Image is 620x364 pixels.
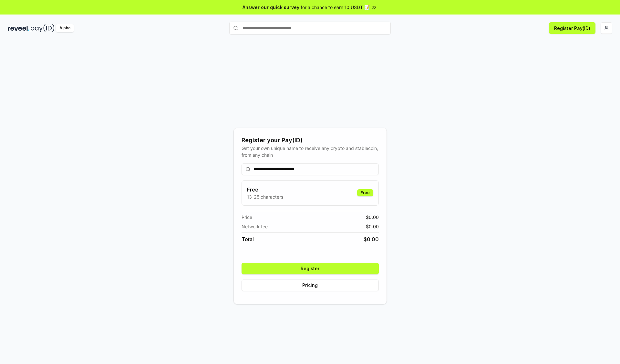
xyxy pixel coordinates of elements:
[366,214,379,221] span: $ 0.00
[242,263,379,274] button: Register
[242,214,252,221] span: Price
[549,22,595,34] button: Register Pay(ID)
[243,4,299,11] span: Answer our quick survey
[242,223,268,230] span: Network fee
[242,280,379,291] button: Pricing
[242,136,379,145] div: Register your Pay(ID)
[366,223,379,230] span: $ 0.00
[242,145,379,158] div: Get your own unique name to receive any crypto and stablecoin, from any chain
[247,186,283,193] h3: Free
[242,235,254,243] span: Total
[8,24,29,32] img: reveel_dark
[357,189,373,196] div: Free
[247,193,283,200] p: 13-25 characters
[364,235,379,243] span: $ 0.00
[31,24,55,32] img: pay_id
[301,4,370,11] span: for a chance to earn 10 USDT 📝
[56,24,74,32] div: Alpha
